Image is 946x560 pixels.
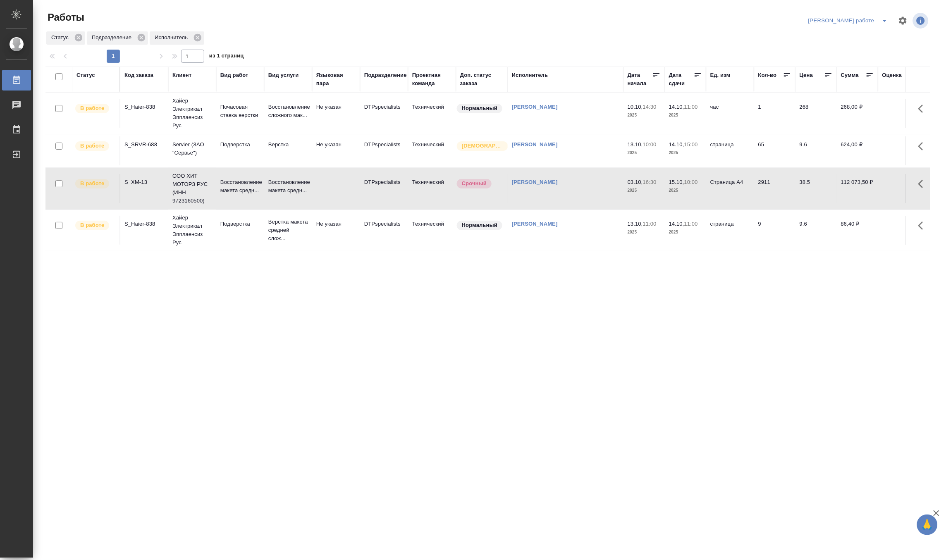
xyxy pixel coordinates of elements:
td: 9 [754,216,795,245]
p: Подверстка [220,141,260,149]
div: S_SRVR-688 [124,141,164,149]
td: Не указан [312,99,360,128]
p: 14.10, [669,141,684,148]
button: Здесь прячутся важные кнопки [913,99,933,119]
td: Технический [408,99,456,128]
td: DTPspecialists [360,174,408,203]
p: В работе [80,104,104,112]
p: Восстановление сложного мак... [268,103,308,119]
td: час [706,99,754,128]
td: 624,00 ₽ [837,136,878,165]
p: Хайер Электрикал Эпплаенсиз Рус [172,214,212,247]
p: 11:00 [643,221,657,227]
span: Работы [45,11,84,24]
div: Исполнитель выполняет работу [74,141,115,152]
a: [PERSON_NAME] [512,141,558,148]
td: 1 [754,99,795,128]
div: Подразделение [364,71,407,79]
p: В работе [80,142,104,150]
p: 15.10, [669,179,684,185]
p: 10:00 [643,141,657,148]
span: Посмотреть информацию [913,13,930,29]
span: Настроить таблицу [893,11,913,31]
td: 9.6 [795,216,837,245]
div: Исполнитель выполняет работу [74,220,115,231]
p: Восстановление макета средн... [220,178,260,195]
p: 11:00 [684,221,698,227]
td: страница [706,216,754,245]
td: DTPspecialists [360,99,408,128]
p: 2025 [669,149,702,157]
button: Здесь прячутся важные кнопки [913,136,933,156]
p: 13.10, [628,221,643,227]
p: 2025 [628,111,661,119]
td: DTPspecialists [360,136,408,165]
p: 14.10, [669,104,684,110]
div: Исполнитель выполняет работу [74,103,115,114]
p: 2025 [669,111,702,119]
div: Сумма [841,71,859,79]
button: 🙏 [917,515,938,535]
p: 14.10, [669,221,684,227]
p: Статус [51,33,72,42]
p: Подразделение [92,33,134,42]
p: 16:30 [643,179,657,185]
a: [PERSON_NAME] [512,104,558,110]
td: 9.6 [795,136,837,165]
p: Исполнитель [155,33,191,42]
td: 112 073,50 ₽ [837,174,878,203]
p: Нормальный [462,104,497,112]
p: 13.10, [628,141,643,148]
td: 268,00 ₽ [837,99,878,128]
td: Страница А4 [706,174,754,203]
p: 15:00 [684,141,698,148]
a: [PERSON_NAME] [512,179,558,185]
td: Не указан [312,216,360,245]
div: Вид услуги [268,71,299,79]
div: Подразделение [87,31,148,45]
p: [DEMOGRAPHIC_DATA] [462,142,503,150]
span: 🙏 [920,516,934,534]
td: DTPspecialists [360,216,408,245]
div: Клиент [172,71,191,79]
td: Технический [408,174,456,203]
p: Подверстка [220,220,260,228]
p: Нормальный [462,221,497,229]
p: 2025 [628,149,661,157]
div: S_Haier-838 [124,220,164,228]
div: Цена [800,71,813,79]
td: Не указан [312,136,360,165]
div: Оценка [882,71,902,79]
p: Хайер Электрикал Эпплаенсиз Рус [172,97,212,130]
td: 38.5 [795,174,837,203]
p: 2025 [669,186,702,195]
div: Языковая пара [316,71,356,88]
p: Почасовая ставка верстки [220,103,260,119]
p: 2025 [669,228,702,236]
div: Кол-во [758,71,777,79]
div: Исполнитель [512,71,548,79]
td: Технический [408,136,456,165]
p: 10:00 [684,179,698,185]
td: 86,40 ₽ [837,216,878,245]
div: Доп. статус заказа [460,71,504,88]
p: 2025 [628,186,661,195]
div: Исполнитель [150,31,204,45]
td: страница [706,136,754,165]
p: Срочный [462,179,487,188]
td: 2911 [754,174,795,203]
p: Верстка [268,141,308,149]
div: S_XM-13 [124,178,164,186]
p: 11:00 [684,104,698,110]
button: Здесь прячутся важные кнопки [913,174,933,194]
div: split button [806,14,893,27]
span: из 1 страниц [209,51,244,63]
p: Восстановление макета средн... [268,178,308,195]
div: Дата начала [628,71,652,88]
p: В работе [80,221,104,229]
div: Статус [46,31,85,45]
div: Ед. изм [710,71,731,79]
p: 03.10, [628,179,643,185]
p: В работе [80,179,104,188]
p: ООО ХИТ МОТОРЗ РУС (ИНН 9723160500) [172,172,212,205]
